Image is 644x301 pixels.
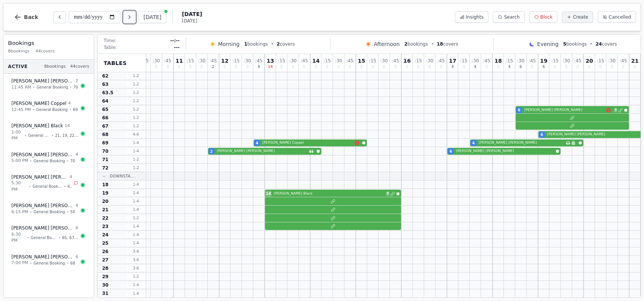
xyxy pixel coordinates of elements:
[276,41,279,47] span: 2
[529,11,557,23] button: Block
[598,11,636,23] button: Cancelled
[11,129,23,142] span: 1:00 PM
[506,59,513,63] span: : 15
[622,65,624,69] span: 0
[554,65,556,69] span: 0
[175,58,183,63] span: 11
[102,232,109,238] span: 24
[563,41,587,47] span: bookings
[30,260,32,266] span: •
[235,65,237,69] span: 0
[540,14,552,20] span: Block
[588,65,590,69] span: 0
[326,65,328,69] span: 0
[210,59,217,63] span: : 45
[210,149,213,154] span: 2
[360,65,363,69] span: 0
[102,98,109,104] span: 64
[102,81,109,87] span: 63
[102,140,109,146] span: 69
[127,90,145,95] span: 1 - 2
[606,108,611,112] svg: Allergens: Milk
[256,140,259,146] span: 4
[11,174,68,180] span: [PERSON_NAME] [PERSON_NAME]
[608,59,616,63] span: : 30
[504,14,519,20] span: Search
[565,65,567,69] span: 0
[11,231,25,244] span: 6:30 PM
[278,59,285,63] span: : 15
[631,58,638,63] span: 21
[102,106,109,112] span: 65
[257,65,260,69] span: 4
[33,184,62,189] span: General Booking
[33,158,65,164] span: General Booking
[127,165,145,171] span: 1 - 2
[531,65,533,69] span: 0
[417,65,419,69] span: 0
[11,180,27,193] span: 5:30 PM
[36,107,68,112] span: General Booking
[155,65,157,69] span: 0
[33,260,65,266] span: General Booking
[30,209,32,215] span: •
[127,98,145,104] span: 1 - 2
[32,107,35,112] span: •
[66,209,69,215] span: •
[324,59,331,63] span: : 15
[30,158,32,164] span: •
[450,149,452,154] span: 4
[104,59,127,67] span: Tables
[466,14,484,20] span: Insights
[543,65,545,69] span: 6
[6,119,91,146] button: [PERSON_NAME] Black141:00 PM•General Booking•21, 19, 22, 23, 20
[102,73,109,79] span: 62
[11,78,74,84] span: [PERSON_NAME] [PERSON_NAME]
[6,250,91,271] button: [PERSON_NAME] [PERSON_NAME]67:00 PM•General Booking•68
[426,59,433,63] span: : 30
[127,232,145,238] span: 1 - 4
[102,115,109,121] span: 66
[76,203,78,209] span: 4
[576,65,579,69] span: 0
[31,235,57,241] span: General Booking
[102,215,109,221] span: 22
[271,41,273,47] span: •
[620,59,627,63] span: : 45
[8,8,44,26] button: Back
[102,207,109,213] span: 21
[611,65,613,69] span: 0
[104,38,116,44] span: Time:
[472,140,475,146] span: 4
[62,235,78,241] span: 65, 67, 66
[493,11,524,23] button: Search
[609,14,631,20] span: Cancelled
[127,157,145,162] span: 1 - 2
[380,59,388,63] span: : 30
[369,59,376,63] span: : 15
[200,65,203,69] span: 0
[76,254,78,260] span: 6
[11,260,28,266] span: 7:00 PM
[76,152,78,158] span: 4
[36,84,68,90] span: General Booking
[262,140,353,146] span: [PERSON_NAME] Coppel
[127,106,145,112] span: 1 - 2
[8,63,28,70] span: Active
[280,65,283,69] span: 0
[139,11,166,23] button: [DATE]
[102,257,109,263] span: 27
[174,44,180,51] span: ---
[221,58,228,63] span: 12
[64,184,66,189] span: •
[166,65,169,69] span: 0
[474,65,476,69] span: 4
[355,141,359,145] svg: Allergens: Gluten
[153,59,160,63] span: : 30
[574,59,581,63] span: : 45
[540,58,547,63] span: 19
[127,190,145,196] span: 1 - 4
[374,40,399,48] span: Afternoon
[127,140,145,146] span: 1 - 4
[497,65,499,69] span: 0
